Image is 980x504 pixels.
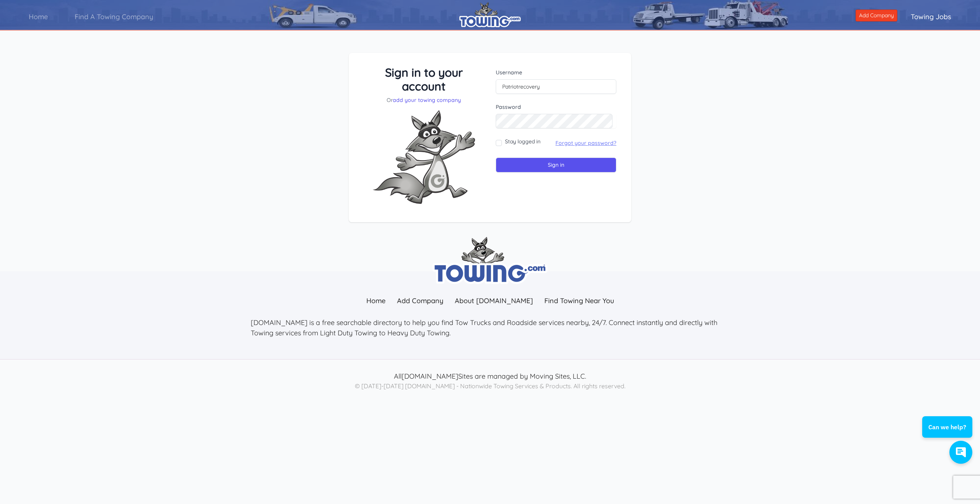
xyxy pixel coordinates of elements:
label: Password [496,103,616,111]
img: towing [433,237,547,284]
a: [DOMAIN_NAME] [402,372,458,381]
label: Stay logged in [505,138,541,145]
iframe: Conversations [916,395,980,471]
a: Home [361,292,391,309]
p: Or [364,96,484,104]
a: add your towing company [393,97,461,103]
p: [DOMAIN_NAME] is a free searchable directory to help you find Tow Trucks and Roadside services ne... [251,317,729,338]
a: Find A Towing Company [61,6,167,28]
a: Forgot your password? [555,140,616,146]
label: Username [496,69,616,76]
a: Add Company [391,292,449,309]
img: logo.png [459,2,521,27]
a: Find Towing Near You [539,292,620,309]
h3: Sign in to your account [364,66,484,93]
span: © [DATE]-[DATE] [DOMAIN_NAME] - Nationwide Towing Services & Products. All rights reserved. [355,382,626,390]
a: Add Company [856,10,897,21]
p: All Sites are managed by Moving Sites, LLC. [251,371,729,381]
img: Fox-Excited.png [366,104,481,210]
a: Home [15,6,61,28]
a: Towing Jobs [897,6,965,28]
input: Sign in [496,158,616,172]
a: About [DOMAIN_NAME] [449,292,539,309]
